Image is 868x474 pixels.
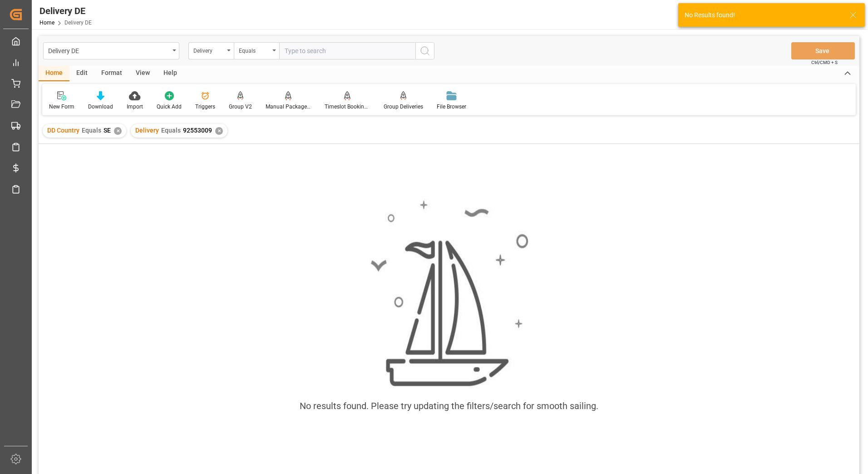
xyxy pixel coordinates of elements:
button: open menu [43,42,179,59]
span: Equals [82,127,101,134]
div: Home [39,66,69,81]
div: Timeslot Booking Report [325,103,370,111]
button: Save [791,42,855,59]
div: Triggers [195,103,215,111]
div: Import [127,103,143,111]
span: SE [104,127,111,134]
div: No results found. Please try updating the filters/search for smooth sailing. [300,399,598,413]
span: Equals [161,127,181,134]
div: Help [157,66,184,81]
div: ✕ [114,127,122,135]
span: 92553009 [183,127,212,134]
div: ✕ [215,127,223,135]
div: Format [94,66,129,81]
a: Home [39,20,54,26]
div: Edit [69,66,94,81]
span: Delivery [135,127,159,134]
button: open menu [188,42,234,59]
div: Equals [239,44,270,55]
div: Group Deliveries [384,103,423,111]
div: Quick Add [157,103,182,111]
button: open menu [234,42,279,59]
div: Delivery [193,44,224,55]
button: search button [415,42,434,59]
div: Group V2 [229,103,252,111]
span: Ctrl/CMD + S [811,59,838,66]
input: Type to search [279,42,415,59]
div: No Results found! [685,10,841,20]
div: Delivery DE [39,4,92,18]
img: smooth_sailing.jpeg [370,199,528,389]
div: Download [88,103,113,111]
div: Manual Package TypeDetermination [266,103,311,111]
div: Delivery DE [48,44,169,56]
span: DD Country [47,127,79,134]
div: New Form [49,103,74,111]
div: View [129,66,157,81]
div: File Browser [437,103,466,111]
